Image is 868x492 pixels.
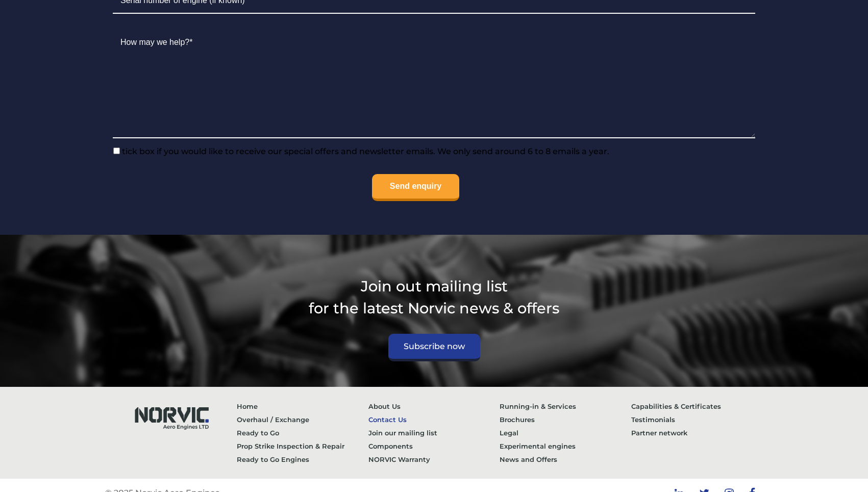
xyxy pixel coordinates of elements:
[631,400,763,413] a: Capabilities & Certificates
[500,400,631,413] a: Running-in & Services
[120,146,609,156] span: tick box if you would like to receive our special offers and newsletter emails. We only send arou...
[500,453,631,466] a: News and Offers
[368,400,500,413] a: About Us
[500,426,631,439] a: Legal
[500,439,631,453] a: Experimental engines
[237,426,368,439] a: Ready to Go
[368,453,500,466] a: NORVIC Warranty
[237,453,368,466] a: Ready to Go Engines
[113,147,120,154] input: tick box if you would like to receive our special offers and newsletter emails. We only send arou...
[237,400,368,413] a: Home
[631,413,763,426] a: Testimonials
[105,275,763,319] p: Join out mailing list for the latest Norvic news & offers
[368,439,500,453] a: Components
[368,413,500,426] a: Contact Us
[372,174,459,201] input: Send enquiry
[388,334,480,361] a: Subscribe now
[368,426,500,439] a: Join our mailing list
[237,413,368,426] a: Overhaul / Exchange
[631,426,763,439] a: Partner network
[125,400,217,434] img: Norvic Aero Engines logo
[500,413,631,426] a: Brochures
[237,439,368,453] a: Prop Strike Inspection & Repair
